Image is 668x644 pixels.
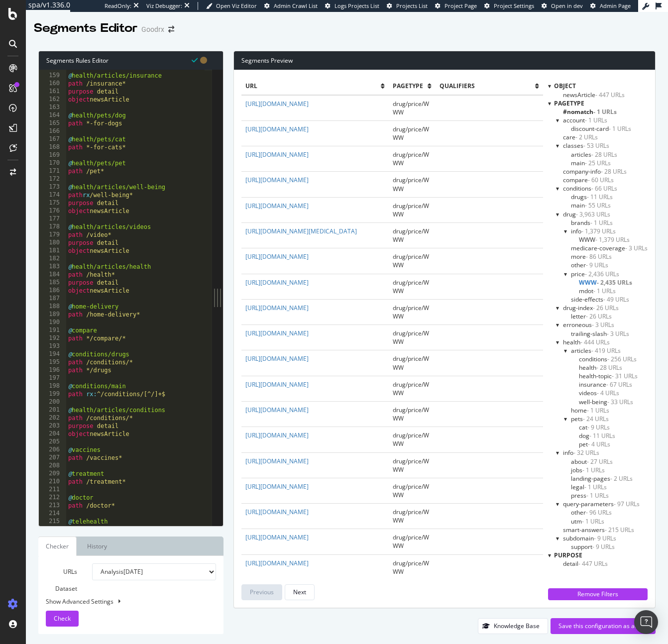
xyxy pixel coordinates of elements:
span: - 67 URLs [606,380,632,389]
span: Click to filter pagetype on account and its children [563,116,607,124]
div: 176 [39,207,66,215]
span: Click to filter pagetype on info/press [571,491,609,500]
a: [URL][DOMAIN_NAME] [245,559,309,567]
a: Knowledge Base [478,622,548,630]
a: [URL][DOMAIN_NAME] [245,508,309,516]
span: drug/price/WWW [393,354,429,371]
a: [URL][DOMAIN_NAME] [245,406,309,414]
span: Project Settings [494,2,534,9]
span: - 1,379 URLs [595,235,630,244]
div: 210 [39,478,66,486]
a: [URL][DOMAIN_NAME][MEDICAL_DATA] [245,227,357,235]
a: [URL][DOMAIN_NAME] [245,431,309,439]
a: [URL][DOMAIN_NAME] [245,533,309,541]
span: Click to filter pagetype on smart-answers [563,526,634,534]
span: drug/price/WWW [393,252,429,269]
span: Click to filter pagetype on classes/main [571,159,611,167]
span: Check [54,614,71,623]
div: ReadOnly: [105,2,131,10]
a: [URL][DOMAIN_NAME] [245,125,309,133]
span: Click to filter pagetype on drug/more [571,252,612,261]
span: Click to filter pagetype on erroneous and its children [563,321,614,329]
div: 194 [39,350,66,358]
div: Goodrx [141,24,164,34]
span: - 53 URLs [583,141,609,150]
div: 166 [39,127,66,135]
div: Segments Rules Editor [39,51,223,70]
span: - 9 URLs [592,542,615,551]
span: - 11 URLs [587,193,613,201]
a: [URL][DOMAIN_NAME] [245,482,309,491]
span: Click to filter pagetype on health/home [571,406,609,415]
a: Checker [38,537,77,556]
div: 182 [39,255,66,263]
span: qualifiers [440,82,535,90]
span: Click to filter pagetype on drug/medicare-coverage [571,244,648,252]
div: 175 [39,199,66,207]
span: Click to filter pagetype on drug/info/WWW [579,235,630,244]
span: - 25 URLs [585,159,611,167]
span: drug/price/WWW [393,533,429,550]
div: 162 [39,96,66,104]
span: - 3,963 URLs [576,210,610,218]
span: Click to filter pagetype on info and its children [563,448,599,457]
div: 163 [39,104,66,111]
a: Admin Crawl List [264,2,318,10]
span: - 9 URLs [586,261,608,269]
span: drug/price/WWW [393,100,429,116]
span: Click to filter pagetype on drug-index and its children [563,304,619,312]
span: purpose [554,551,582,559]
div: 185 [39,279,66,287]
span: Click to filter pagetype on drug/price/WWW [579,278,632,287]
div: 195 [39,358,66,366]
span: drug/price/WWW [393,176,429,193]
div: 180 [39,239,66,247]
span: Click to filter pagetype on classes and its children [563,141,609,150]
div: 187 [39,295,66,303]
span: drug/price/WWW [393,457,429,474]
div: 173 [39,183,66,191]
span: - 4 URLs [597,389,619,397]
div: 168 [39,143,66,151]
span: Click to filter pagetype on subdomain and its children [563,534,616,542]
span: Click to filter pagetype on health/articles/health [579,363,622,372]
div: 215 [39,518,66,526]
span: - 1 URLs [585,116,607,124]
div: 205 [39,438,66,446]
span: - 60 URLs [588,176,614,184]
a: [URL][DOMAIN_NAME] [245,354,309,363]
span: Logs Projects List [334,2,379,9]
span: Click to filter pagetype on company-info [563,167,627,176]
span: Click to filter pagetype on health/articles/conditions [579,355,637,363]
div: 186 [39,287,66,295]
span: drug/price/WWW [393,227,429,244]
div: 200 [39,398,66,406]
span: drug/price/WWW [393,125,429,142]
div: 184 [39,271,66,279]
span: - 9 URLs [587,423,610,431]
span: - 66 URLs [591,184,617,193]
div: Previous [250,588,274,596]
div: 203 [39,422,66,430]
div: Save this configuration as active [558,622,648,630]
div: 179 [39,231,66,239]
span: - 31 URLs [612,372,638,380]
div: 199 [39,390,66,398]
div: 191 [39,326,66,334]
a: [URL][DOMAIN_NAME] [245,150,309,159]
a: Open Viz Editor [206,2,257,10]
span: Click to filter pagetype on info/about [571,457,613,466]
div: arrow-right-arrow-left [168,26,174,33]
span: - 1 URLs [582,466,605,474]
span: Click to filter pagetype on health/articles/insurance [579,380,632,389]
div: 160 [39,80,66,88]
span: Click to filter pagetype on health/pets/pet [579,440,610,448]
a: Admin Page [590,2,631,10]
span: drug/price/WWW [393,202,429,218]
span: - 3 URLs [607,329,629,338]
span: drug/price/WWW [393,380,429,397]
div: Open Intercom Messenger [634,610,658,634]
div: 169 [39,151,66,159]
span: url [245,82,381,90]
span: drug/price/WWW [393,278,429,295]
